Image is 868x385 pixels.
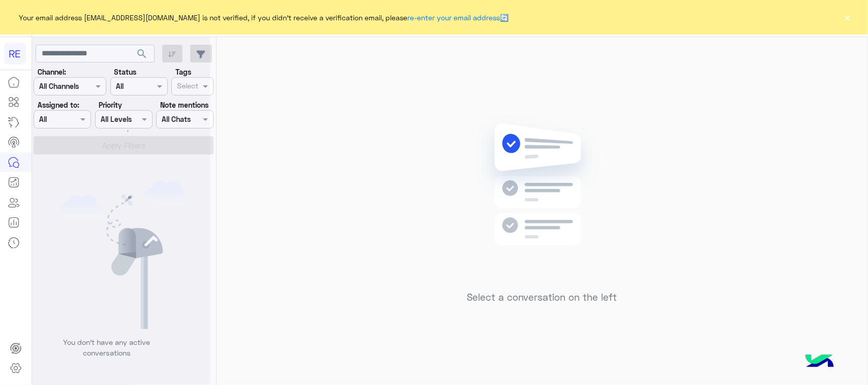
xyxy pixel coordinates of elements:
[175,80,198,93] div: Select
[843,12,853,22] button: ×
[469,115,616,284] img: no messages
[467,292,617,303] h5: Select a conversation on the left
[4,43,26,65] div: RE
[19,12,509,23] span: Your email address [EMAIL_ADDRESS][DOMAIN_NAME] is not verified, if you didn't receive a verifica...
[802,344,837,380] img: hulul-logo.png
[112,122,130,140] div: loading...
[408,13,500,22] a: re-enter your email address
